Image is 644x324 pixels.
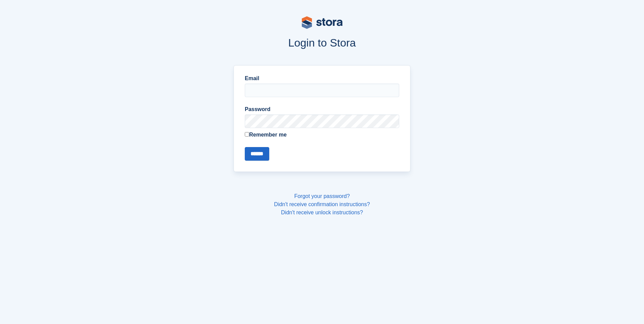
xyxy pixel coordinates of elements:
[245,105,399,113] label: Password
[245,132,249,137] input: Remember me
[294,193,350,199] a: Forgot your password?
[302,16,343,29] img: stora-logo-53a41332b3708ae10de48c4981b4e9114cc0af31d8433b30ea865607fb682f29.svg
[281,210,363,215] a: Didn't receive unlock instructions?
[104,37,540,49] h1: Login to Stora
[274,201,370,207] a: Didn't receive confirmation instructions?
[245,131,399,139] label: Remember me
[245,74,399,83] label: Email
